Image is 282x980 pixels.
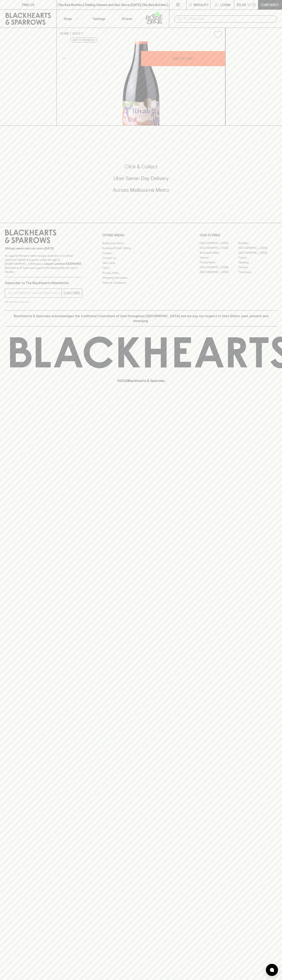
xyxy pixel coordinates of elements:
[220,2,230,7] p: Login
[22,2,34,7] p: FIND US
[200,260,238,265] a: Fitzroy North
[5,246,82,250] p: Sibling owned and run since [DATE]
[200,265,238,270] a: [GEOGRAPHIC_DATA]
[102,270,180,275] a: Privacy Policy
[102,266,180,270] a: FAQ's
[8,314,274,323] p: Blackhearts & Sparrows acknowledges the traditional Custodians of land throughout [GEOGRAPHIC_DAT...
[5,280,82,285] p: Subscribe to The Blackhearts Newsletter
[62,289,82,297] button: SUBSCRIBE
[102,246,180,251] a: Business & Bulk Gifting
[8,290,62,296] input: e.g. jane@blackheartsandsparrows.com.au
[238,241,277,246] a: Braddon
[63,291,80,295] p: SUBSCRIBE
[173,56,194,61] p: ADD TO CART
[238,260,277,265] a: Geelong
[238,246,277,250] a: [GEOGRAPHIC_DATA]
[57,10,85,28] button: Shop
[200,270,238,275] a: [GEOGRAPHIC_DATA]
[200,233,277,238] p: OUR STORES
[194,2,209,7] p: Wishlist
[5,163,277,170] h5: Click & Collect
[102,256,180,261] a: Contact Us
[184,16,274,22] input: Try "Pinot noir"
[5,187,277,193] h5: Across Melbourne Metro
[5,175,277,182] h5: Uber Same-Day Delivery
[5,300,82,304] p: We will never spam you
[57,41,225,125] img: 38783.png
[200,250,238,255] a: Brunswick West
[85,10,113,28] a: Tastings
[5,147,277,215] div: Call to action block
[92,16,105,21] p: Tastings
[238,270,277,275] a: Thornbury
[102,241,180,246] a: Bottle Drop FAQ's
[200,241,238,246] a: [GEOGRAPHIC_DATA]
[71,38,97,42] button: Add to wishlist
[238,250,277,255] a: [GEOGRAPHIC_DATA]
[253,4,255,6] p: 0
[72,32,81,35] a: SHOP
[238,265,277,270] a: Prahran
[5,254,82,274] p: It is against the law to sell or supply alcohol to, or to obtain alcohol on behalf of a person un...
[102,233,180,238] p: OTHER AREAS
[238,255,277,260] a: Fitzroy
[102,261,180,265] a: Gift Cards
[102,280,180,285] a: Terms & Conditions
[60,32,69,35] a: HOME
[44,262,81,265] strong: Liquor License #32064953
[237,2,246,7] p: $0.00
[113,10,141,28] a: Stores
[141,51,225,66] button: ADD TO CART
[102,251,180,255] a: Careers
[200,255,238,260] a: Elwood
[212,29,224,40] button: Add to wishlist
[102,275,180,280] a: Shipping Information
[64,16,72,21] p: Shop
[261,2,279,7] p: Checkout
[122,16,132,21] p: Stores
[270,968,274,972] img: bubble-icon
[200,246,238,250] a: [GEOGRAPHIC_DATA]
